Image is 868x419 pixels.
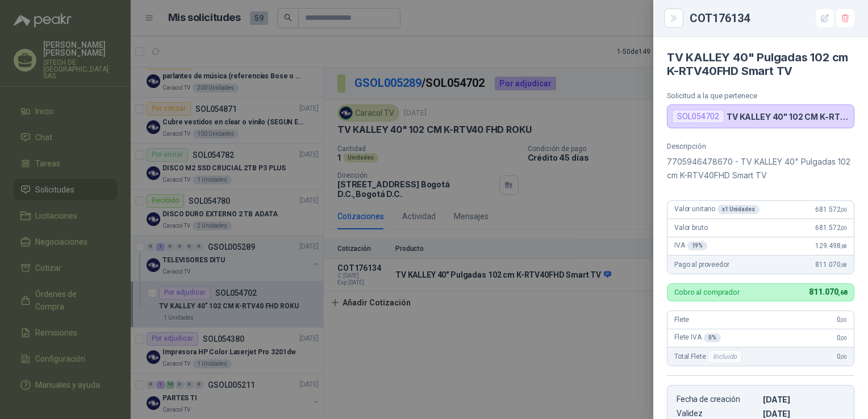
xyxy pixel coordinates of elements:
span: Flete IVA [674,333,721,342]
p: Validez [677,409,758,418]
p: [DATE] [763,409,845,418]
span: Pago al proveedor [674,261,729,269]
span: ,68 [840,243,847,249]
p: Solicitud a la que pertenece [667,91,854,100]
p: TV KALLEY 40" 102 CM K-RTV40 FHD ROKU [727,112,849,121]
span: ,00 [840,354,847,360]
span: Total Flete [674,350,744,363]
p: Fecha de creación [677,395,758,404]
div: x 1 Unidades [717,205,759,214]
div: 19 % [687,241,708,250]
span: ,00 [840,225,847,231]
span: Valor bruto [674,224,707,232]
span: 0 [837,334,847,342]
span: 0 [837,316,847,324]
span: 681.572 [815,206,847,213]
div: Incluido [708,350,742,363]
div: COT176134 [690,9,854,27]
span: ,00 [840,335,847,341]
span: ,00 [840,207,847,213]
span: Valor unitario [674,205,759,214]
p: 7705946478670 - TV KALLEY 40" Pulgadas 102 cm K-RTV40FHD Smart TV [667,155,854,182]
span: ,68 [840,262,847,268]
span: ,00 [840,317,847,323]
button: Close [667,11,681,25]
p: Cobro al comprador [674,288,740,296]
span: 681.572 [815,224,847,232]
span: Flete [674,316,689,324]
div: SOL054702 [672,110,724,123]
span: 811.070 [809,287,847,296]
p: [DATE] [763,395,845,404]
div: 0 % [704,333,721,342]
h4: TV KALLEY 40" Pulgadas 102 cm K-RTV40FHD Smart TV [667,51,854,78]
span: 129.498 [815,242,847,250]
p: Descripción [667,142,854,150]
span: 0 [837,353,847,361]
span: ,68 [838,289,847,296]
span: IVA [674,241,707,250]
span: 811.070 [815,261,847,269]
